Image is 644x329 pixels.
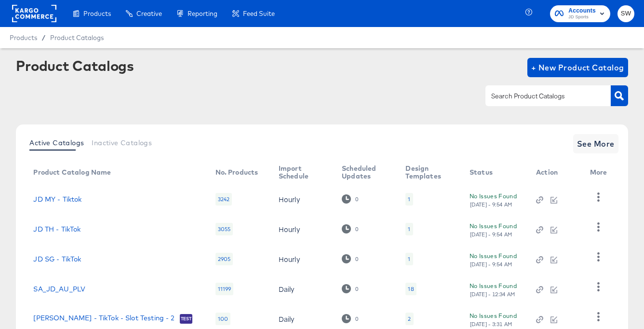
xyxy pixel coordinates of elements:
div: 2 [405,313,413,325]
a: SA_JD_AU_PLV [33,285,85,293]
th: Action [528,161,582,184]
div: Import Schedule [279,164,322,180]
div: 0 [355,315,359,322]
span: Creative [136,10,162,17]
td: Hourly [271,244,334,274]
div: 11199 [215,283,234,295]
span: + New Product Catalog [531,61,624,74]
div: 1 [408,195,410,203]
button: See More [573,134,618,153]
td: Hourly [271,184,334,214]
div: 1 [408,255,410,263]
span: JD Sports [568,14,596,21]
td: Hourly [271,214,334,244]
div: 3055 [215,223,233,235]
div: 18 [405,283,416,295]
span: See More [577,137,615,151]
button: SW [617,5,634,22]
th: More [582,161,619,184]
div: 0 [342,194,359,204]
th: Status [462,161,528,184]
a: JD TH - TikTok [33,225,80,233]
div: 0 [355,256,359,262]
div: 18 [408,285,414,293]
a: JD SG - TikTok [33,255,81,263]
div: 2905 [215,253,233,265]
td: Daily [271,274,334,304]
div: 3242 [215,193,232,206]
span: Products [83,10,111,17]
div: 0 [342,314,359,323]
span: / [37,34,50,41]
div: 0 [355,286,359,292]
div: 0 [342,284,359,293]
div: 1 [405,223,413,235]
input: Search Product Catalogs [489,91,592,102]
span: SW [621,8,631,19]
div: 0 [355,196,359,203]
div: Product Catalogs [16,58,134,73]
span: Feed Suite [243,10,275,17]
span: Test [180,315,193,323]
div: Product Catalog Name [33,168,111,176]
div: Scheduled Updates [342,164,386,180]
span: Accounts [568,6,596,16]
button: + New Product Catalog [527,58,628,77]
div: Design Templates [405,164,450,180]
div: No. Products [215,168,258,176]
button: AccountsJD Sports [550,5,610,22]
div: 100 [215,313,230,325]
div: 0 [342,254,359,263]
a: Product Catalogs [50,34,104,41]
div: 1 [405,193,413,206]
span: Reporting [188,10,217,17]
a: [PERSON_NAME] - TikTok - Slot Testing - 2 [33,314,174,324]
span: Products [10,34,37,41]
div: 0 [342,224,359,233]
div: 2 [408,315,411,323]
span: Active Catalogs [29,139,84,147]
div: 1 [408,225,410,233]
div: 1 [405,253,413,265]
a: JD MY - Tiktok [33,195,81,203]
span: Inactive Catalogs [92,139,152,147]
div: 0 [355,226,359,233]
